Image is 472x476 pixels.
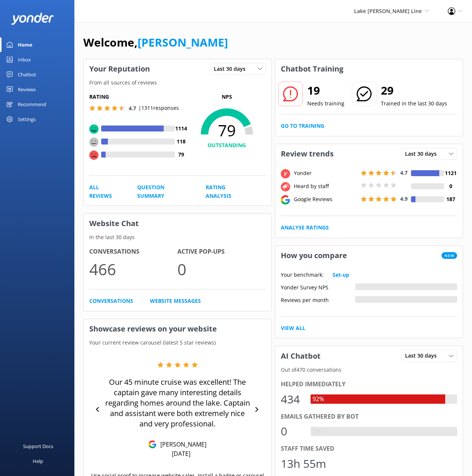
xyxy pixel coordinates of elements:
div: Chatbot [18,67,36,82]
p: [PERSON_NAME] [157,440,206,448]
span: 4.7 [129,105,136,112]
a: Set-up [333,271,349,279]
span: 4.9 [400,195,408,202]
div: Google Reviews [292,195,359,203]
p: Your benchmark: [281,271,324,279]
h2: 29 [381,82,447,99]
div: Home [18,37,32,52]
h3: Review trends [275,144,339,164]
p: From all sources of reviews [84,79,272,87]
h3: Website Chat [84,214,272,233]
span: Lake [PERSON_NAME] Line [354,7,422,15]
img: Google Reviews [148,440,157,448]
h4: Conversations [89,247,177,257]
p: Out of 470 conversations [275,366,463,374]
div: 0 [281,422,303,440]
h2: 19 [307,82,344,99]
div: Reviews [18,82,36,97]
div: 13h 55m [281,455,326,473]
div: 92% [311,394,326,404]
h5: Rating [89,93,188,101]
h4: 79 [175,150,188,159]
h4: OUTSTANDING [188,141,266,149]
a: View All [281,324,305,332]
p: Your current review carousel (latest 5 star reviews) [84,339,272,347]
span: 4.7 [400,169,408,176]
span: New [442,252,457,259]
a: Question Summary [137,183,189,200]
h3: Your Reputation [84,59,155,79]
div: Settings [18,112,36,127]
div: Staff time saved [281,444,457,454]
h3: AI Chatbot [275,346,326,366]
h3: Showcase reviews on your website [84,319,272,339]
h4: 118 [175,137,188,146]
p: | 1311 responses [138,104,179,112]
p: 466 [89,257,177,282]
h1: Welcome, [83,34,228,51]
div: Recommend [18,97,46,112]
h4: 0 [444,182,457,190]
p: NPS [188,93,266,101]
div: 434 [281,390,303,408]
div: Support Docs [23,439,53,454]
h4: Active Pop-ups [177,247,266,257]
div: Emails gathered by bot [281,412,457,422]
h4: 1121 [444,169,457,177]
div: Yonder [292,169,359,177]
div: Help [33,454,43,469]
a: Website Messages [150,297,201,305]
p: Needs training [307,99,344,108]
h4: 187 [444,195,457,203]
h3: Chatbot Training [275,59,349,79]
p: [DATE] [172,450,190,458]
span: Last 30 days [214,65,250,73]
p: Trained in the last 30 days [381,99,447,108]
span: Last 30 days [405,352,441,360]
a: [PERSON_NAME] [138,35,228,50]
div: Reviews per month [281,296,355,303]
p: Our 45 minute cruise was excellent! The captain gave many interesting details regarding homes aro... [104,377,251,429]
h3: How you compare [275,246,353,265]
div: Yonder Survey NPS [281,283,355,290]
span: 79 [188,121,266,140]
div: Heard by staff [292,182,359,190]
p: 0 [177,257,266,282]
img: yonder-white-logo.png [11,13,54,25]
a: All Reviews [89,183,121,200]
h4: 1114 [175,124,188,133]
div: Inbox [18,52,31,67]
p: In the last 30 days [84,233,272,241]
div: 0% [311,427,322,437]
div: Helped immediately [281,380,457,389]
a: Go to Training [281,122,324,130]
a: Rating Analysis [206,183,249,200]
span: Last 30 days [405,150,441,158]
a: Conversations [89,297,133,305]
a: Analyse Ratings [281,223,329,232]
